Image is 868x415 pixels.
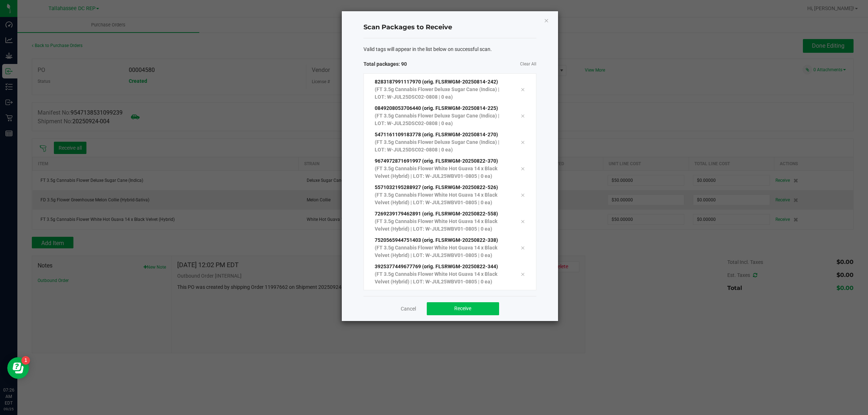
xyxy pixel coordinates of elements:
[375,264,498,269] span: 3925377449677769 (orig. FLSRWGM-20250822-344)
[375,184,498,190] span: 5571032195288927 (orig. FLSRWGM-20250822-526)
[375,132,498,137] span: 5471161109183778 (orig. FLSRWGM-20250814-270)
[375,86,510,101] p: (FT 3.5g Cannabis Flower Deluxe Sugar Cane (Indica) | LOT: W-JUL25DSC02-0808 | 0 ea)
[375,79,498,85] span: 8283187991117970 (orig. FLSRWGM-20250814-242)
[401,305,416,312] a: Cancel
[515,243,530,252] div: Remove tag
[544,16,549,25] button: Close
[375,191,510,206] p: (FT 3.5g Cannabis Flower White Hot Guava 14 x Black Velvet (Hybrid) | LOT: W-JUL25WBV01-0805 | 0 ea)
[375,237,498,243] span: 7520565944751403 (orig. FLSRWGM-20250822-338)
[375,105,498,111] span: 0849208053706440 (orig. FLSRWGM-20250814-225)
[427,302,499,315] button: Receive
[515,85,530,94] div: Remove tag
[375,218,510,233] p: (FT 3.5g Cannabis Flower White Hot Guava 14 x Black Velvet (Hybrid) | LOT: W-JUL25WBV01-0805 | 0 ea)
[515,217,530,226] div: Remove tag
[375,138,510,154] p: (FT 3.5g Cannabis Flower Deluxe Sugar Cane (Indica) | LOT: W-JUL25DSC02-0808 | 0 ea)
[515,191,530,199] div: Remove tag
[520,61,536,67] a: Clear All
[515,270,530,278] div: Remove tag
[363,60,450,68] span: Total packages: 90
[515,164,530,173] div: Remove tag
[7,357,29,379] iframe: Resource center
[21,356,30,365] iframe: Resource center unread badge
[454,305,471,311] span: Receive
[375,270,510,286] p: (FT 3.5g Cannabis Flower White Hot Guava 14 x Black Velvet (Hybrid) | LOT: W-JUL25WBV01-0805 | 0 ea)
[375,211,498,217] span: 7269239179462891 (orig. FLSRWGM-20250822-558)
[363,46,492,53] span: Valid tags will appear in the list below on successful scan.
[375,158,498,164] span: 9674972871691997 (orig. FLSRWGM-20250822-370)
[375,244,510,259] p: (FT 3.5g Cannabis Flower White Hot Guava 14 x Black Velvet (Hybrid) | LOT: W-JUL25WBV01-0805 | 0 ea)
[375,165,510,180] p: (FT 3.5g Cannabis Flower White Hot Guava 14 x Black Velvet (Hybrid) | LOT: W-JUL25WBV01-0805 | 0 ea)
[515,138,530,146] div: Remove tag
[515,111,530,120] div: Remove tag
[375,112,510,127] p: (FT 3.5g Cannabis Flower Deluxe Sugar Cane (Indica) | LOT: W-JUL25DSC02-0808 | 0 ea)
[363,23,536,32] h4: Scan Packages to Receive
